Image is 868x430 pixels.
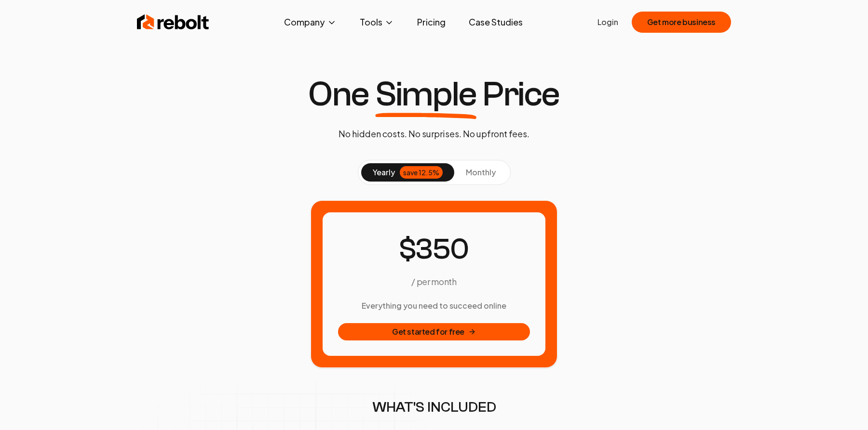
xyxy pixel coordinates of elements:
a: Pricing [409,13,453,32]
span: yearly [373,167,395,178]
button: Company [276,13,344,32]
button: Get started for free [338,323,530,340]
div: save 12.5% [400,166,443,179]
a: Case Studies [461,13,530,32]
h1: One Price [308,77,560,112]
button: Get more business [632,12,731,33]
img: Rebolt Logo [137,13,209,32]
h2: WHAT'S INCLUDED [295,399,573,416]
p: No hidden costs. No surprises. No upfront fees. [339,127,529,141]
button: Tools [352,13,402,32]
a: Login [597,16,618,28]
button: yearlysave 12.5% [361,163,454,182]
h3: Everything you need to succeed online [338,300,530,312]
span: Simple [375,77,476,112]
button: monthly [454,163,507,182]
p: / per month [411,275,456,288]
span: monthly [466,167,496,177]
